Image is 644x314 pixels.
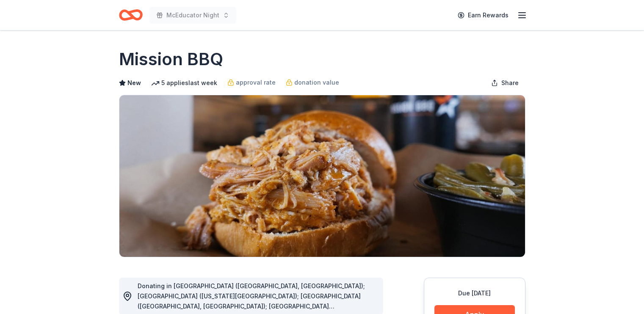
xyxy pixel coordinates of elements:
button: Share [484,74,525,91]
a: Earn Rewards [453,8,514,23]
span: New [127,78,141,88]
a: approval rate [227,77,276,88]
div: Due [DATE] [434,288,515,298]
button: McEducator Night [149,7,236,24]
div: 5 applies last week [151,78,217,88]
img: Image for Mission BBQ [119,95,525,257]
span: McEducator Night [166,10,219,20]
a: Home [119,5,143,25]
span: Share [501,78,519,88]
h1: Mission BBQ [119,47,223,71]
span: donation value [294,77,339,88]
a: donation value [286,77,339,88]
span: approval rate [236,77,276,88]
